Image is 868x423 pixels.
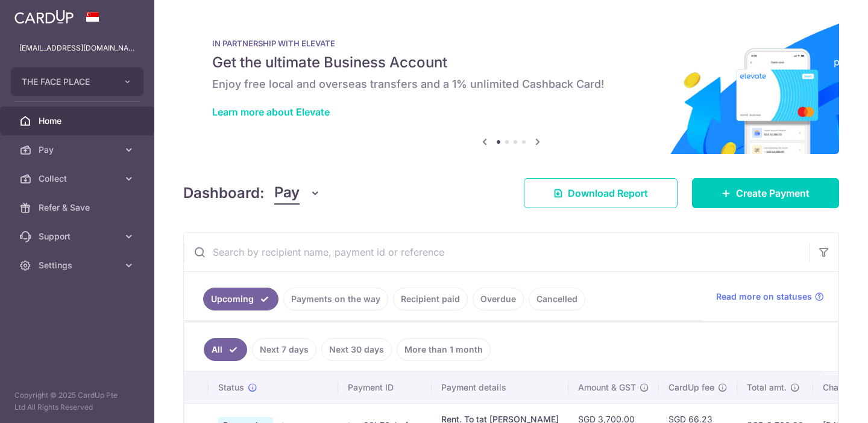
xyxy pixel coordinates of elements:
span: Create Payment [736,186,810,200]
th: Payment details [432,372,568,403]
a: Next 7 days [252,338,316,361]
h5: Get the ultimate Business Account [212,53,810,72]
h6: Enjoy free local and overseas transfers and a 1% unlimited Cashback Card! [212,77,810,91]
span: Pay [274,182,300,205]
a: Next 30 days [321,338,392,361]
button: Pay [274,182,321,205]
a: Learn more about Elevate [212,106,330,118]
span: Support [39,230,118,242]
span: Settings [39,259,118,271]
input: Search by recipient name, payment id or reference [184,233,810,271]
a: Upcoming [203,288,278,310]
span: THE FACE PLACE [22,76,111,88]
span: Amount & GST [578,381,636,394]
a: Payments on the way [283,288,388,310]
span: CardUp fee [668,381,714,394]
a: Read more on statuses [716,291,824,303]
p: [EMAIL_ADDRESS][DOMAIN_NAME] [19,42,135,54]
span: Home [39,115,118,127]
a: Cancelled [529,288,585,310]
span: Download Report [568,186,648,200]
button: THE FACE PLACE [11,67,143,96]
span: Status [218,381,244,394]
a: Download Report [524,178,678,208]
img: CardUp [14,10,74,24]
a: Overdue [473,288,524,310]
img: Renovation banner [183,19,839,154]
a: All [204,338,247,361]
h4: Dashboard: [183,182,265,204]
a: Recipient paid [393,288,468,310]
span: Refer & Save [39,202,118,214]
span: Total amt. [747,381,787,394]
span: Pay [39,144,118,156]
span: Read more on statuses [716,291,812,303]
a: More than 1 month [397,338,491,361]
span: Collect [39,173,118,185]
th: Payment ID [338,372,432,403]
p: IN PARTNERSHIP WITH ELEVATE [212,39,810,48]
a: Create Payment [692,178,839,208]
